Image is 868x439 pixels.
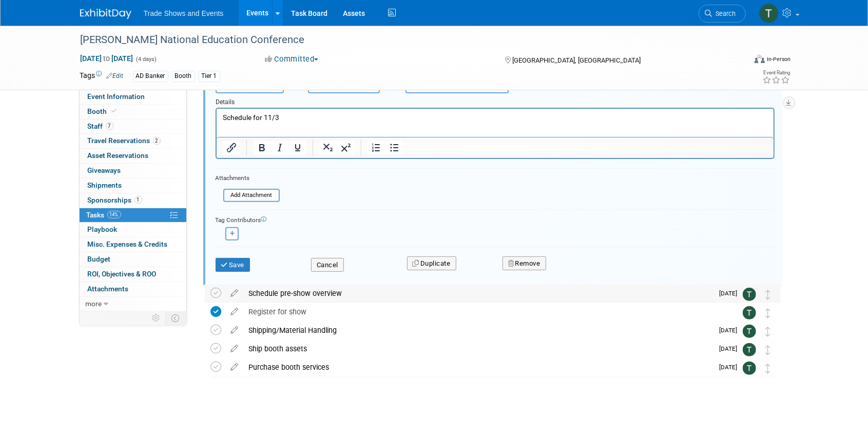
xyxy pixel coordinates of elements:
button: Bold [253,141,271,155]
div: Details [216,93,775,108]
span: Tasks [87,211,121,219]
img: Tiff Wagner [743,362,756,375]
img: Tiff Wagner [743,343,756,356]
div: Tier 1 [199,71,220,82]
span: 2 [153,137,161,145]
a: edit [226,289,244,298]
a: Shipments [80,178,186,193]
span: Staff [88,122,113,130]
span: Booth [88,107,119,115]
img: ExhibitDay [80,9,131,19]
div: [PERSON_NAME] National Education Conference [77,31,730,49]
span: Shipments [88,181,122,189]
button: Subscript [319,141,337,155]
button: Underline [289,141,306,155]
span: [DATE] [720,364,743,371]
a: edit [226,307,244,316]
i: Move task [766,345,771,355]
span: Asset Reservations [88,151,149,159]
a: Staff7 [80,119,186,134]
span: Trade Shows and Events [144,9,224,17]
td: Toggle Event Tabs [165,311,186,325]
span: 1 [134,196,142,204]
a: Sponsorships1 [80,193,186,208]
button: Duplicate [407,256,456,271]
span: (4 days) [136,56,157,63]
div: Purchase booth services [244,358,713,376]
span: Event Information [88,92,145,101]
span: [DATE] [720,345,743,352]
button: Numbered list [368,141,385,155]
img: Tiff Wagner [743,288,756,301]
img: Tiff Wagner [743,325,756,338]
span: 14% [107,211,121,218]
div: Event Rating [762,70,790,75]
a: Edit [107,72,124,79]
span: Search [712,10,736,17]
button: Cancel [311,258,344,272]
i: Booth reservation complete [112,108,117,114]
div: In-Person [766,55,790,63]
span: [DATE] [720,290,743,297]
a: edit [226,363,244,372]
span: Misc. Expenses & Credits [88,240,168,248]
i: Move task [766,327,771,336]
a: Asset Reservations [80,149,186,163]
a: ROI, Objectives & ROO [80,267,186,282]
img: Tiff Wagner [743,306,756,320]
span: 7 [106,122,113,130]
i: Move task [766,308,771,318]
span: Budget [88,255,111,263]
a: Budget [80,252,186,267]
div: Booth [172,71,195,82]
a: Travel Reservations2 [80,134,186,148]
a: Booth [80,105,186,119]
i: Move task [766,290,771,300]
iframe: Rich Text Area [217,109,774,137]
button: Bullet list [385,141,403,155]
span: Sponsorships [88,196,142,204]
div: Ship booth assets [244,340,713,357]
a: Tasks14% [80,208,186,223]
span: more [86,300,102,308]
span: ROI, Objectives & ROO [88,270,157,278]
a: edit [226,344,244,353]
img: Format-Inperson.png [755,55,765,63]
a: Search [699,5,746,23]
span: [DATE] [DATE] [80,54,134,63]
a: Misc. Expenses & Credits [80,237,186,252]
td: Tags [80,70,124,82]
span: Playbook [88,225,118,233]
button: Superscript [337,141,355,155]
div: Tag Contributors [216,214,775,225]
button: Remove [503,256,546,271]
a: Attachments [80,282,186,296]
div: Shipping/Material Handling [244,322,713,339]
a: Event Information [80,90,186,104]
a: Playbook [80,223,186,237]
button: Insert/edit link [223,141,240,155]
i: Move task [766,364,771,373]
a: edit [226,326,244,335]
span: Attachments [88,285,129,293]
span: Giveaways [88,166,121,174]
td: Personalize Event Tab Strip [148,311,166,325]
div: Attachments [216,174,280,183]
button: Committed [261,54,322,65]
button: Italic [271,141,288,155]
button: Save [216,258,250,272]
span: [GEOGRAPHIC_DATA], [GEOGRAPHIC_DATA] [512,56,641,64]
img: Tiff Wagner [759,4,779,23]
a: more [80,297,186,311]
span: [DATE] [720,327,743,334]
div: AD Banker [133,71,168,82]
span: Travel Reservations [88,136,161,145]
span: to [102,54,112,63]
div: Schedule pre-show overview [244,285,713,302]
div: Event Format [685,53,791,69]
a: Giveaways [80,164,186,178]
div: Register for show [244,303,722,321]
